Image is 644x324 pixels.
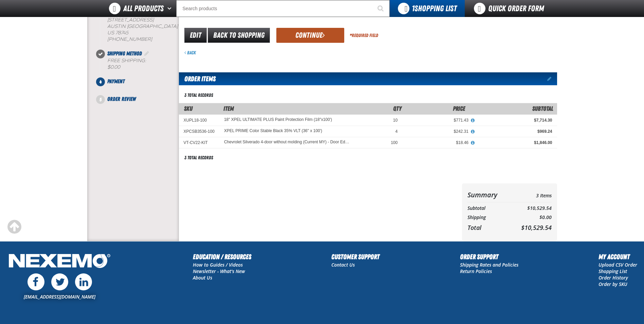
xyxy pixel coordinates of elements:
th: Summary [467,189,509,201]
bdo: [PHONE_NUMBER] [107,36,152,42]
a: How to Guides / Videos [193,262,243,268]
a: Edit Shipping Method [143,50,150,57]
button: View All Prices for XPEL PRIME Color Stable Black 35% VLT (36" x 100') [468,129,477,135]
h2: My Account [599,252,637,262]
span: Shopping List [412,4,457,13]
li: Shipping Information. Step 2 of 5. Completed [100,2,179,49]
span: AUSTIN [107,23,126,29]
td: $0.00 [509,213,551,222]
td: XPCSB3536-100 [179,126,219,137]
span: 4 [395,129,398,134]
span: Qty [393,105,402,112]
: XPEL PRIME Color Stable Black 35% VLT (36" x 100') [224,129,322,133]
div: Required Field [350,32,378,39]
span: Price [453,105,465,112]
div: 3 total records [184,92,213,98]
span: US [107,30,114,36]
a: Back to Shopping [208,28,270,43]
span: [GEOGRAPHIC_DATA] [127,23,178,29]
div: $969.24 [478,129,552,134]
bdo: 78745 [115,30,128,36]
div: $18.46 [407,140,468,145]
li: Order Review. Step 5 of 5. Not Completed [100,95,179,103]
a: SKU [184,105,192,112]
li: Payment. Step 4 of 5. Not Completed [100,77,179,95]
button: Continue [276,28,344,43]
td: 3 Items [509,189,551,201]
h2: Order Items [179,72,216,85]
a: Return Policies [460,268,492,274]
div: $7,714.30 [478,118,552,123]
button: View All Prices for 18" XPEL ULTIMATE PLUS Paint Protection Film (18"x100') [468,118,477,124]
th: Total [467,222,509,233]
li: Shipping Method. Step 3 of 5. Completed [100,50,179,77]
button: View All Prices for Chevrolet Silverado 4-door without molding (Current MY) - Door Edge/Cup Kit P... [468,140,477,146]
span: All Products [123,2,164,15]
h2: Education / Resources [193,252,251,262]
td: VT-CV22-KIT [179,137,219,148]
div: $771.43 [407,118,468,123]
a: Shopping List [599,268,627,274]
a: Upload CSV Order [599,262,637,268]
span: [STREET_ADDRESS] [107,17,154,23]
a: Edit [184,28,207,43]
a: Order History [599,274,628,281]
strong: 1 [412,4,415,13]
div: $1,846.00 [478,140,552,145]
a: Order by SKU [599,281,627,287]
strong: $0.00 [107,64,120,70]
span: 5 [96,95,105,104]
span: 4 [96,77,105,86]
span: Order Review [107,96,136,102]
span: Subtotal [532,105,553,112]
h2: Order Support [460,252,518,262]
a: 18" XPEL ULTIMATE PLUS Paint Protection Film (18"x100') [224,118,332,122]
span: Payment [107,78,125,85]
img: Nexemo Logo [7,252,112,272]
div: Free Shipping: [107,58,179,71]
a: Shipping Rates and Policies [460,262,518,268]
th: Subtotal [467,204,509,213]
span: Shipping Method [107,50,142,57]
a: [EMAIL_ADDRESS][DOMAIN_NAME] [24,293,95,300]
span: Item [223,105,234,112]
a: Back [184,50,196,55]
a: About Us [193,274,212,281]
span: $10,529.54 [521,223,552,232]
h2: Customer Support [331,252,380,262]
div: $242.31 [407,129,468,134]
div: Scroll to the top [7,219,22,234]
a: Edit items [547,76,557,81]
span: 100 [391,140,398,145]
td: XUPL18-100 [179,114,219,126]
a: Chevrolet Silverado 4-door without molding (Current MY) - Door Edge/Cup Kit Protection Film [224,140,350,145]
div: 3 total records [184,155,213,161]
a: Contact Us [331,262,355,268]
a: Newsletter - What's New [193,268,245,274]
td: $10,529.54 [509,204,551,213]
th: Shipping [467,213,509,222]
span: 10 [393,118,398,123]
